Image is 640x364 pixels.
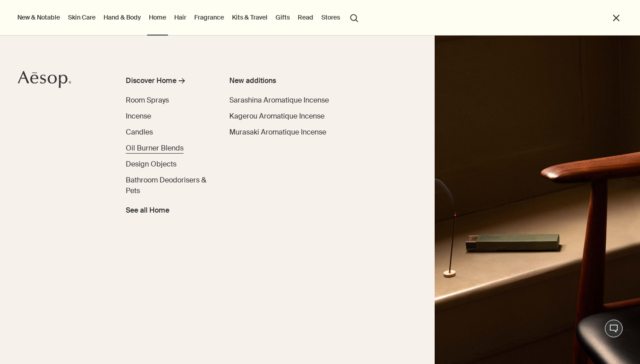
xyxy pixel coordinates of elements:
[296,12,315,23] a: Read
[611,13,621,23] button: Close the Menu
[320,12,342,23] button: Stores
[147,12,168,23] a: Home
[229,95,329,105] span: Sarashina Aromatique Incense
[229,75,332,86] div: New additions
[126,111,151,122] a: Incense
[126,205,169,216] span: See all Home
[126,75,210,90] a: Discover Home
[229,111,324,122] a: Kagerou Aromatique Incense
[605,320,623,337] button: Live Assistance
[435,36,640,364] img: Warmly lit room containing lamp and mid-century furniture.
[16,68,73,93] a: Aesop
[126,202,169,216] a: See all Home
[274,12,292,23] a: Gifts
[126,159,176,169] span: Design Objects
[126,143,184,153] span: Oil Burner Blends
[229,111,324,121] span: Kagerou Aromatique Incense
[126,159,176,170] a: Design Objects
[192,12,226,23] a: Fragrance
[126,127,153,137] span: Candles
[126,111,151,121] span: Incense
[66,12,97,23] a: Skin Care
[126,95,169,105] span: Room Sprays
[229,127,326,137] span: Murasaki Aromatique Incense
[126,75,176,86] div: Discover Home
[102,12,143,23] a: Hand & Body
[230,12,269,23] a: Kits & Travel
[126,95,169,106] a: Room Sprays
[172,12,188,23] a: Hair
[16,12,62,23] button: New & Notable
[229,127,326,138] a: Murasaki Aromatique Incense
[126,175,206,195] span: Bathroom Deodorisers & Pets
[346,9,362,26] button: Open search
[126,175,210,196] a: Bathroom Deodorisers & Pets
[229,95,329,106] a: Sarashina Aromatique Incense
[18,71,71,88] svg: Aesop
[126,127,153,138] a: Candles
[126,143,184,154] a: Oil Burner Blends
